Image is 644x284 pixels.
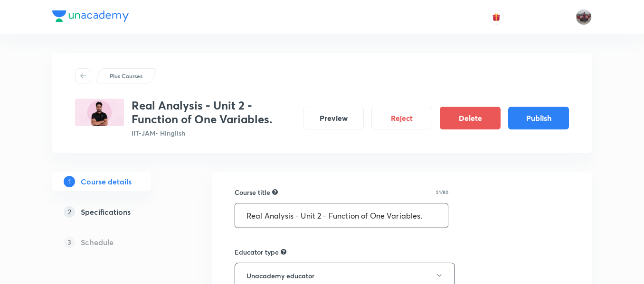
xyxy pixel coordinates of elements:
button: Reject [371,107,432,129]
button: Publish [508,107,569,129]
button: avatar [489,9,504,25]
p: 2 [64,206,75,218]
img: amirhussain Hussain [576,9,592,25]
a: 2Specifications [52,202,181,221]
h3: Real Analysis - Unit 2 - Function of One Variables. [132,99,295,126]
p: IIT-JAM • Hinglish [132,128,295,138]
h6: Educator type [235,247,279,257]
h5: Course details [81,176,132,187]
img: Company Logo [52,10,129,22]
div: Not allowed to edit [281,247,286,256]
h6: Course title [235,187,270,197]
img: avatar [492,13,501,21]
input: A great title is short, clear and descriptive [235,203,448,228]
img: B08A50ED-7EA0-439F-B204-54CAAB185AD1_plus.png [75,99,124,126]
p: 3 [64,237,75,248]
p: Plus Courses [110,72,142,80]
a: Company Logo [52,10,129,24]
p: 1 [64,176,75,187]
button: Delete [440,107,501,129]
p: 51/80 [436,190,448,194]
button: Preview [303,107,364,129]
h5: Specifications [81,206,131,218]
h5: Schedule [81,237,114,248]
